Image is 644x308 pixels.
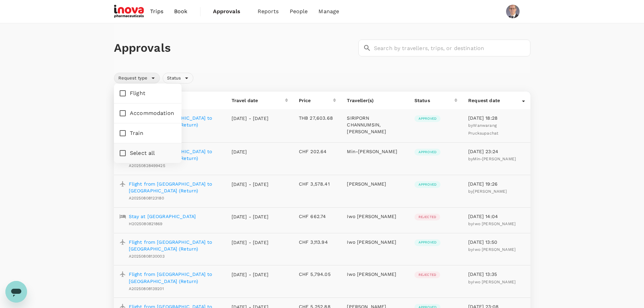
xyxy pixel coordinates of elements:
div: Price [299,97,333,104]
span: Select all [130,149,155,157]
span: H2025080821869 [129,221,163,226]
span: A20250808123180 [129,196,164,200]
span: Request type [114,75,152,81]
span: Iwo [PERSON_NAME] [473,247,516,252]
img: Sacha Ernst [506,5,520,18]
p: [DATE] - [DATE] [232,271,269,278]
span: A20250808139201 [129,286,164,291]
span: A20250808130003 [129,254,165,259]
p: Traveller(s) [347,97,403,104]
p: [DATE] 13:50 [468,239,525,245]
span: Status [163,75,185,81]
span: A20250828499425 [129,163,165,168]
a: Flight from [GEOGRAPHIC_DATA] to [GEOGRAPHIC_DATA] (Return) [129,239,221,252]
div: Travel date [232,97,285,104]
span: Flight [130,89,145,97]
span: People [290,7,308,16]
p: [PERSON_NAME] [347,181,403,187]
img: iNova Pharmaceuticals [114,4,145,19]
div: Status [414,97,454,104]
span: Trips [150,7,163,16]
p: Min-[PERSON_NAME] [347,148,403,155]
p: THB 27,603.68 [299,115,336,121]
span: by [468,157,516,161]
span: Rejected [414,273,440,277]
span: by [468,280,516,284]
div: Status [163,73,193,84]
p: CHF 3,578.41 [299,181,336,187]
p: [DATE] - [DATE] [232,115,269,122]
span: Approvals [213,7,247,16]
span: Approved [414,240,440,245]
span: Approved [414,182,440,187]
div: Request date [468,97,522,104]
a: Flight from [GEOGRAPHIC_DATA] to [GEOGRAPHIC_DATA] (Return) [129,271,221,284]
a: Stay at [GEOGRAPHIC_DATA] [129,213,196,220]
span: Rejected [414,215,440,219]
p: CHF 202.64 [299,148,336,155]
span: Reports [258,7,279,16]
p: [DATE] - [DATE] [232,181,269,188]
h1: Approvals [114,41,356,55]
p: [DATE] - [DATE] [232,239,269,246]
span: by [468,221,516,226]
p: Iwo [PERSON_NAME] [347,271,403,278]
span: by [468,189,507,194]
span: Approved [414,150,440,155]
span: Accommodation [130,109,174,117]
span: Train [130,129,143,137]
span: by [468,247,516,252]
p: Iwo [PERSON_NAME] [347,213,403,220]
span: Wanwarang Prucksupachat [468,123,498,136]
p: [DATE] 13:35 [468,271,525,278]
p: [DATE] 18:28 [468,115,525,121]
span: Iwo [PERSON_NAME] [473,221,516,226]
a: Flight from [GEOGRAPHIC_DATA] to [GEOGRAPHIC_DATA] (Return) [129,181,221,194]
span: [PERSON_NAME] [473,189,507,194]
p: [DATE] [232,148,269,155]
span: Iwo [PERSON_NAME] [473,280,516,284]
input: Search by travellers, trips, or destination [374,40,530,56]
p: Iwo [PERSON_NAME] [347,239,403,245]
span: Min-[PERSON_NAME] [473,157,516,161]
p: CHF 5,794.05 [299,271,336,278]
iframe: Button to launch messaging window [5,281,27,303]
div: Request type [114,73,160,84]
p: CHF 3,113.94 [299,239,336,245]
p: SIRIPORN CHANNUMSIN, [PERSON_NAME] [347,115,403,135]
span: Manage [318,7,339,16]
p: [DATE] 19:26 [468,181,525,187]
span: Book [174,7,188,16]
p: [DATE] - [DATE] [232,213,269,220]
span: Approved [414,116,440,121]
span: by [468,123,498,136]
p: CHF 662.74 [299,213,336,220]
p: [DATE] 23:24 [468,148,525,155]
p: [DATE] 14:04 [468,213,525,220]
